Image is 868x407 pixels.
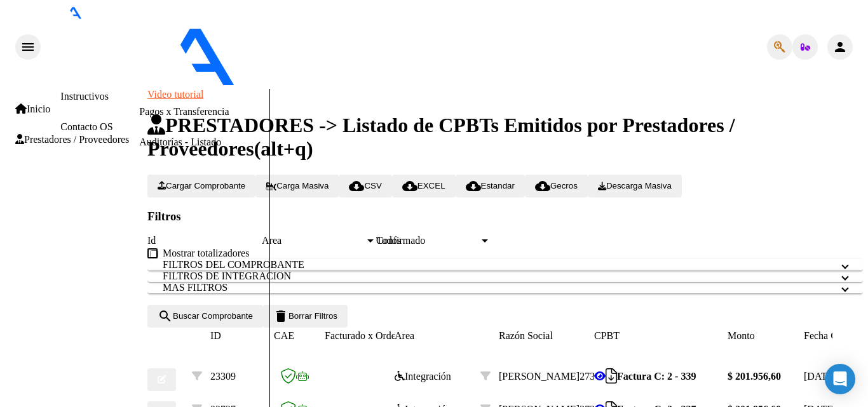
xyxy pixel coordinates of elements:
[588,175,682,197] button: Descarga Masiva
[147,210,863,224] h3: Filtros
[15,134,129,145] a: Prestadores / Proveedores
[263,305,348,328] button: Borrar Filtros
[392,175,456,197] button: EXCEL
[825,364,855,394] div: Open Intercom Messenger
[325,328,395,344] datatable-header-cell: Facturado x Orden De
[456,175,525,197] button: Estandar
[163,259,832,270] mat-panel-title: FILTROS DEL COMPROBANTE
[147,282,863,293] mat-expansion-panel-header: MAS FILTROS
[499,328,594,344] datatable-header-cell: Razón Social
[139,106,229,117] a: Pagos x Transferencia
[147,114,735,160] span: PRESTADORES -> Listado de CPBTs Emitidos por Prestadores / Proveedores
[349,181,381,190] span: CSV
[804,328,861,344] datatable-header-cell: Fecha Cpbt
[163,270,832,282] mat-panel-title: FILTROS DE INTEGRACION
[525,175,588,197] button: Gecros
[598,181,672,190] span: Descarga Masiva
[402,181,445,190] span: EXCEL
[339,175,391,197] button: CSV
[728,330,755,341] span: Monto
[273,311,337,321] span: Borrar Filtros
[147,259,863,270] mat-expansion-panel-header: FILTROS DEL COMPROBANTE
[254,137,313,160] span: (alt+q)
[379,77,466,88] span: - [PERSON_NAME]
[395,330,414,341] span: Area
[832,39,848,55] mat-icon: person
[139,137,221,147] a: Auditorías - Listado
[535,181,578,190] span: Gecros
[466,181,515,190] span: Estandar
[466,178,481,194] mat-icon: cloud_download
[804,330,850,341] span: Fecha Cpbt
[499,371,580,382] span: [PERSON_NAME]
[594,330,620,341] span: CPBT
[266,181,329,190] span: Carga Masiva
[274,328,325,344] datatable-header-cell: CAE
[617,371,696,382] strong: Factura C: 2 - 339
[376,235,401,246] span: Todos
[402,178,417,194] mat-icon: cloud_download
[342,77,379,88] span: - ostcara
[147,270,863,282] mat-expansion-panel-header: FILTROS DE INTEGRACION
[499,368,594,385] div: 27354631887
[804,371,837,382] span: [DATE]
[60,91,109,102] a: Instructivos
[594,328,728,344] datatable-header-cell: CPBT
[728,371,781,382] strong: $ 201.956,60
[274,330,294,341] span: CAE
[20,39,36,55] mat-icon: menu
[588,180,682,190] app-download-masive: Descarga masiva de comprobantes (adjuntos)
[395,328,480,344] datatable-header-cell: Area
[60,121,112,132] a: Contacto OS
[163,282,832,293] mat-panel-title: MAS FILTROS
[325,330,416,341] span: Facturado x Orden De
[535,178,550,194] mat-icon: cloud_download
[262,235,365,246] span: Area
[728,328,804,344] datatable-header-cell: Monto
[349,178,364,194] mat-icon: cloud_download
[273,309,288,324] mat-icon: delete
[255,175,339,197] button: Carga Masiva
[499,330,553,341] span: Razón Social
[41,19,342,86] img: Logo SAAS
[15,103,50,115] a: Inicio
[395,371,451,382] span: Integración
